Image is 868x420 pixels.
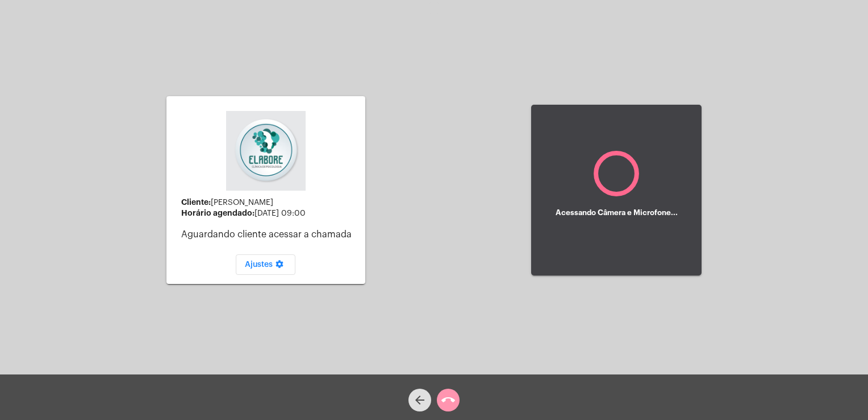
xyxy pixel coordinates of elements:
span: Ajustes [245,261,286,269]
p: Aguardando cliente acessar a chamada [181,229,356,240]
mat-icon: call_end [441,393,455,407]
strong: Cliente: [181,198,211,206]
h5: Acessando Câmera e Microfone... [556,209,678,217]
button: Ajustes [236,254,295,275]
mat-icon: arrow_back [413,393,427,407]
div: [DATE] 09:00 [181,209,356,218]
strong: Horário agendado: [181,209,254,217]
div: [PERSON_NAME] [181,198,356,207]
mat-icon: settings [273,260,286,273]
img: 4c6856f8-84c7-1050-da6c-cc5081a5dbaf.jpg [226,111,306,191]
